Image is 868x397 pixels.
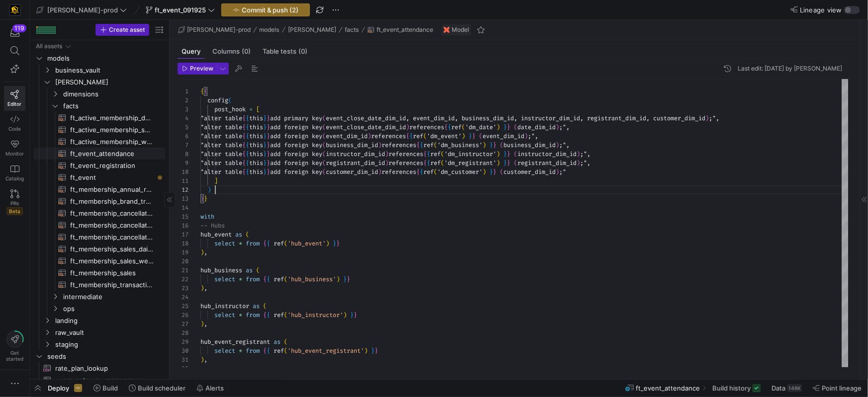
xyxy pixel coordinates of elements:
[382,141,416,149] span: references
[89,380,122,397] button: Build
[507,150,510,158] span: }
[427,150,430,158] span: {
[34,219,165,231] a: ft_membership_cancellations_weekly_forecast​​​​​​​​​​
[55,375,154,386] span: zuora_gateway_response_codes​​​​​​
[496,159,500,167] span: )
[70,243,154,255] span: ft_membership_sales_daily_forecast​​​​​​​​​​
[444,150,496,158] span: 'dm_instructor'
[326,150,385,158] span: instructor_dim_id
[767,380,806,397] button: Data146K
[34,183,165,195] div: Press SPACE to select this row.
[263,123,267,131] span: }
[423,168,434,176] span: ref
[178,185,189,194] div: 12
[6,350,23,362] span: Get started
[242,150,246,158] span: {
[322,132,326,140] span: (
[377,26,433,33] span: ft_event_attendance
[34,362,165,374] a: rate_plan_lookup​​​​​​
[178,87,189,96] div: 1
[124,380,190,397] button: Build scheduler
[444,27,450,33] img: undefined
[10,5,20,15] img: https://storage.googleapis.com/y42-prod-data-exchange/images/uAsz27BndGEK0hZWDFeOjoxA7jCwgK9jE472...
[787,384,802,392] div: 146K
[434,168,437,176] span: (
[34,88,165,100] div: Press SPACE to select this row.
[8,101,22,107] span: Editor
[34,3,129,16] button: [PERSON_NAME]-prod
[423,150,427,158] span: {
[409,123,444,131] span: references
[257,24,282,36] button: models
[242,48,251,55] span: (0)
[270,132,322,140] span: add foreign key
[34,231,165,243] a: ft_membership_cancellations​​​​​​​​​​
[205,384,224,392] span: Alerts
[469,132,472,140] span: }
[70,208,154,219] span: ft_membership_cancellations_daily_forecast​​​​​​​​​​
[263,132,267,140] span: }
[270,123,322,131] span: add foreign key
[496,150,500,158] span: )
[322,123,326,131] span: (
[55,315,164,326] span: landing
[365,24,436,36] button: ft_event_attendance
[4,1,25,18] a: https://storage.googleapis.com/y42-prod-data-exchange/images/uAsz27BndGEK0hZWDFeOjoxA7jCwgK9jE472...
[368,132,371,140] span: )
[200,87,204,95] span: {
[34,148,165,159] a: ft_event_attendance​​​​​​​​​​
[4,86,25,111] a: Editor
[55,327,164,338] span: raw_vault
[242,168,246,176] span: {
[479,132,482,140] span: (
[200,195,204,203] span: }
[187,26,251,33] span: [PERSON_NAME]-prod
[34,183,165,195] a: ft_membership_annual_retention​​​​​​​​​​
[70,220,154,231] span: ft_membership_cancellations_weekly_forecast​​​​​​​​​​
[489,141,493,149] span: }
[270,141,322,149] span: add foreign key
[577,159,580,167] span: )
[6,207,23,215] span: Beta
[503,141,556,149] span: business_dim_id
[556,168,559,176] span: )
[378,168,382,176] span: )
[178,176,189,185] div: 11
[270,159,322,167] span: add foreign key
[70,267,154,279] span: ft_membership_sales​​​​​​​​​​
[55,339,164,350] span: staging
[322,159,326,167] span: (
[200,168,242,176] span: "alter table
[441,159,444,167] span: (
[4,327,25,366] button: Getstarted
[416,141,420,149] span: {
[427,159,430,167] span: {
[8,126,21,132] span: Code
[437,141,482,149] span: 'dm_business'
[5,151,24,157] span: Monitor
[249,123,263,131] span: this
[10,200,19,206] span: PRs
[178,96,189,105] div: 2
[388,159,423,167] span: references
[709,114,719,122] span: ;",
[246,132,249,140] span: {
[204,87,207,95] span: {
[496,123,500,131] span: )
[263,168,267,176] span: }
[326,159,385,167] span: registrant_dim_id
[63,303,164,315] span: ops
[249,105,253,113] span: =
[109,26,145,33] span: Create asset
[437,168,482,176] span: 'dm_customer'
[406,132,409,140] span: {
[465,123,496,131] span: 'dm_date'
[517,159,577,167] span: registrant_dim_id
[34,171,165,183] a: ft_event​​​​​​​​​​
[500,168,503,176] span: (
[178,114,189,123] div: 4
[322,114,326,122] span: (
[178,159,189,167] div: 9
[34,148,165,159] div: Press SPACE to select this row.
[34,136,165,148] div: Press SPACE to select this row.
